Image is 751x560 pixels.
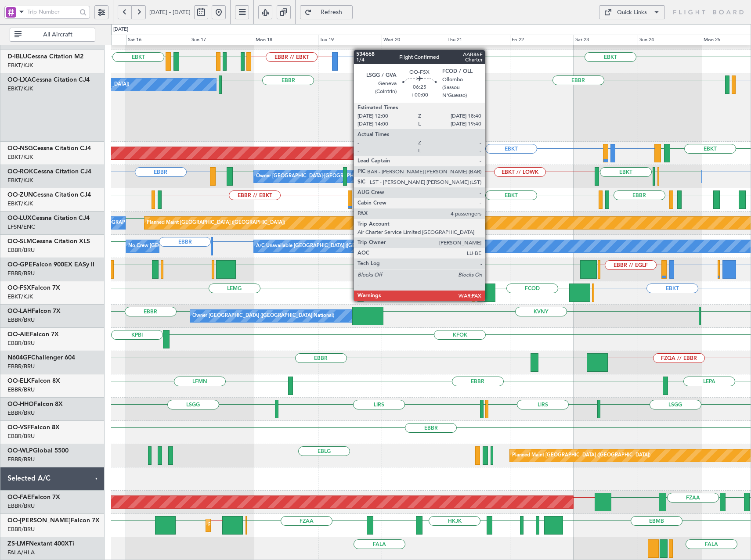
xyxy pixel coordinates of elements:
[147,216,285,230] div: Planned Maint [GEOGRAPHIC_DATA] ([GEOGRAPHIC_DATA])
[7,316,35,324] a: EBBR/BRU
[7,308,32,314] span: OO-LAH
[7,192,91,198] a: OO-ZUNCessna Citation CJ4
[7,238,32,244] span: OO-SLM
[7,401,34,407] span: OO-HHO
[382,35,446,45] div: Wed 20
[7,308,61,314] a: OO-LAHFalcon 7X
[192,309,334,323] div: Owner [GEOGRAPHIC_DATA] ([GEOGRAPHIC_DATA] National)
[7,494,60,500] a: OO-FAEFalcon 7X
[7,331,30,337] span: OO-AIE
[599,5,665,19] button: Quick Links
[7,269,35,277] a: EBBR/BRU
[510,35,574,45] div: Fri 22
[7,424,60,431] a: OO-VSFFalcon 8X
[7,363,35,370] a: EBBR/BRU
[7,355,31,361] span: N604GF
[617,8,647,17] div: Quick Links
[314,9,350,15] span: Refresh
[7,285,31,291] span: OO-FSX
[7,517,100,524] a: OO-[PERSON_NAME]Falcon 7X
[256,240,419,253] div: A/C Unavailable [GEOGRAPHIC_DATA] ([GEOGRAPHIC_DATA] National)
[7,169,91,175] a: OO-ROKCessna Citation CJ4
[7,541,29,547] span: ZS-LMF
[7,61,33,69] a: EBKT/KJK
[7,77,90,83] a: OO-LXACessna Citation CJ4
[7,494,31,500] span: OO-FAE
[7,54,83,60] a: D-IBLUCessna Citation M2
[7,448,69,454] a: OO-WLPGlobal 5500
[7,502,35,510] a: EBBR/BRU
[7,432,35,440] a: EBBR/BRU
[7,54,27,60] span: D-IBLU
[574,35,638,45] div: Sat 23
[446,35,510,45] div: Thu 21
[7,456,35,463] a: EBBR/BRU
[7,262,32,268] span: OO-GPE
[7,246,35,254] a: EBBR/BRU
[208,519,367,532] div: Planned Maint [GEOGRAPHIC_DATA] ([GEOGRAPHIC_DATA] National)
[7,448,33,454] span: OO-WLP
[23,32,92,38] span: All Aircraft
[7,77,32,83] span: OO-LXA
[7,525,35,533] a: EBBR/BRU
[7,200,33,208] a: EBKT/KJK
[7,409,35,417] a: EBBR/BRU
[113,26,128,33] div: [DATE]
[7,331,59,337] a: OO-AIEFalcon 7X
[7,145,91,151] a: OO-NSGCessna Citation CJ4
[10,28,95,42] button: All Aircraft
[318,35,382,45] div: Tue 19
[126,35,190,45] div: Sat 16
[7,355,75,361] a: N604GFChallenger 604
[7,85,33,93] a: EBKT/KJK
[27,5,77,18] input: Trip Number
[7,215,32,221] span: OO-LUX
[7,378,60,384] a: OO-ELKFalcon 8X
[7,424,31,431] span: OO-VSF
[254,35,318,45] div: Mon 18
[7,215,90,221] a: OO-LUXCessna Citation CJ4
[7,386,35,394] a: EBBR/BRU
[300,5,353,19] button: Refresh
[512,449,650,462] div: Planned Maint [GEOGRAPHIC_DATA] ([GEOGRAPHIC_DATA])
[7,192,33,198] span: OO-ZUN
[7,378,31,384] span: OO-ELK
[7,262,94,268] a: OO-GPEFalcon 900EX EASy II
[128,240,275,253] div: No Crew [GEOGRAPHIC_DATA] ([GEOGRAPHIC_DATA] National)
[7,176,33,184] a: EBKT/KJK
[7,517,71,524] span: OO-[PERSON_NAME]
[7,169,33,175] span: OO-ROK
[7,293,33,301] a: EBKT/KJK
[7,401,63,407] a: OO-HHOFalcon 8X
[190,35,254,45] div: Sun 17
[638,35,702,45] div: Sun 24
[7,223,35,231] a: LFSN/ENC
[7,285,60,291] a: OO-FSXFalcon 7X
[7,549,35,556] a: FALA/HLA
[256,170,375,183] div: Owner [GEOGRAPHIC_DATA]-[GEOGRAPHIC_DATA]
[7,153,33,161] a: EBKT/KJK
[149,8,191,16] span: [DATE] - [DATE]
[7,238,90,244] a: OO-SLMCessna Citation XLS
[7,145,33,151] span: OO-NSG
[7,339,35,347] a: EBBR/BRU
[7,541,74,547] a: ZS-LMFNextant 400XTi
